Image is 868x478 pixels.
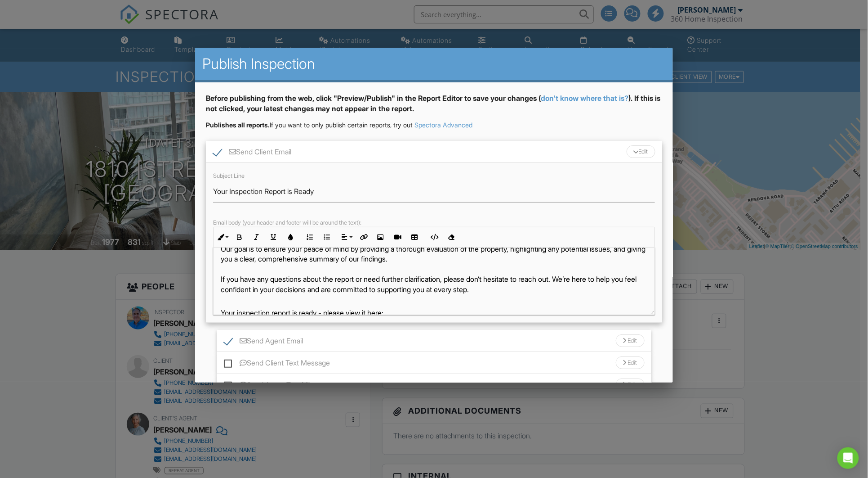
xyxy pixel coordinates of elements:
button: Insert Link (⌘K) [355,229,372,246]
button: Underline (⌘U) [265,229,282,246]
a: don't know where that is? [541,94,628,103]
button: Ordered List [301,229,318,246]
button: Align [338,229,355,246]
a: Spectora Advanced [414,121,472,129]
div: Before publishing from the web, click "Preview/Publish" in the Report Editor to save your changes... [206,93,662,121]
button: Insert Table [406,229,423,246]
label: Email body (your header and footer will be around the text): [213,219,361,226]
div: Edit [627,145,655,158]
button: Unordered List [318,229,335,246]
button: Colors [282,229,299,246]
span: If you want to only publish certain reports, try out [206,121,413,129]
label: Send Agent Email [224,337,303,348]
label: Send Client Email [213,148,291,159]
button: Bold (⌘B) [231,229,248,246]
div: Edit [616,379,645,391]
label: Subject Line [213,172,245,179]
button: Clear Formatting [442,229,459,246]
button: Code View [425,229,442,246]
label: Send Agent Text Message [224,381,331,392]
div: Edit [616,334,645,347]
div: Edit [616,356,645,369]
label: Send Client Text Message [224,359,330,370]
p: Thank you for choosing 360 Home Inspection for your recent inspection. We hope you found the proc... [221,234,647,305]
button: Inline Style [214,229,231,246]
h2: Publish Inspection [202,55,665,73]
strong: Publishes all reports. [206,121,270,129]
p: Your inspection report is ready - please view it here: [221,308,647,318]
button: Italic (⌘I) [248,229,265,246]
div: Open Intercom Messenger [837,447,859,469]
